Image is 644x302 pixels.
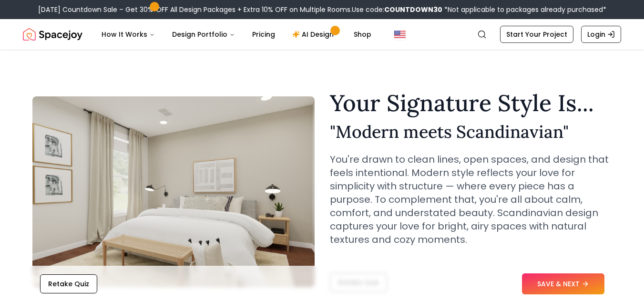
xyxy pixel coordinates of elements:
[394,29,406,40] img: United States
[330,122,612,141] h2: " Modern meets Scandinavian "
[23,25,82,44] img: Spacejoy Logo
[522,273,604,294] button: SAVE & NEXT
[352,5,442,14] span: Use code:
[94,25,379,44] nav: Main
[94,25,163,44] button: How It Works
[346,25,379,44] a: Shop
[164,25,243,44] button: Design Portfolio
[330,92,612,115] h1: Your Signature Style Is...
[40,274,97,293] button: Retake Quiz
[500,26,573,43] a: Start Your Project
[285,25,344,44] a: AI Design
[581,26,621,43] a: Login
[23,25,82,44] a: Spacejoy
[442,5,606,14] span: *Not applicable to packages already purchased*
[330,153,612,246] p: You're drawn to clean lines, open spaces, and design that feels intentional. Modern style reflect...
[32,96,315,287] img: Modern meets Scandinavian Style Example
[23,19,621,50] nav: Global
[38,5,606,14] div: [DATE] Countdown Sale – Get 30% OFF All Design Packages + Extra 10% OFF on Multiple Rooms.
[245,25,283,44] a: Pricing
[384,5,442,14] b: COUNTDOWN30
